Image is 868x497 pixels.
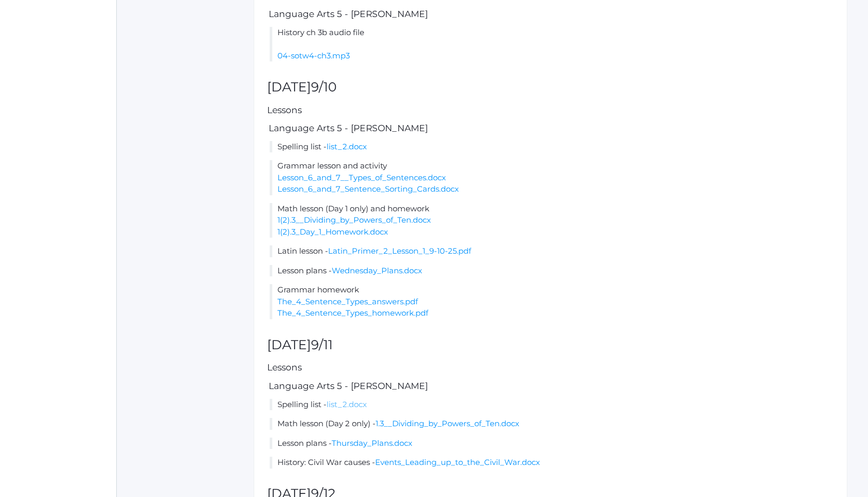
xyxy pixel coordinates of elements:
[327,399,367,409] a: list_2.docx
[267,123,834,133] h5: Language Arts 5 - [PERSON_NAME]
[277,215,431,225] a: 1(2).3__Dividing_by_Powers_of_Ten.docx
[328,246,471,256] a: Latin_Primer_2_Lesson_1_9-10-25.pdf
[270,203,834,238] li: Math lesson (Day 1 only) and homework
[270,438,834,449] li: Lesson plans -
[270,245,834,257] li: Latin lesson -
[270,418,834,430] li: Math lesson (Day 2 only) -
[270,284,834,319] li: Grammar homework
[376,418,519,428] a: 1.3__Dividing_by_Powers_of_Ten.docx
[327,142,367,151] a: list_2.docx
[267,9,834,19] h5: Language Arts 5 - [PERSON_NAME]
[270,160,834,195] li: Grammar lesson and activity
[270,399,834,411] li: Spelling list -
[277,173,446,182] a: Lesson_6_and_7__Types_of_Sentences.docx
[267,381,834,391] h5: Language Arts 5 - [PERSON_NAME]
[277,297,418,306] a: The_4_Sentence_Types_answers.pdf
[277,227,388,237] a: 1(2).3_Day_1_Homework.docx
[277,308,428,318] a: The_4_Sentence_Types_homework.pdf
[270,457,834,469] li: History: Civil War causes -
[270,141,834,153] li: Spelling list -
[267,338,834,352] h2: [DATE]
[270,27,834,62] li: History ch 3b audio file
[311,337,333,352] span: 9/11
[277,184,459,194] a: Lesson_6_and_7_Sentence_Sorting_Cards.docx
[267,363,834,372] h5: Lessons
[270,265,834,277] li: Lesson plans -
[267,80,834,95] h2: [DATE]
[311,79,337,95] span: 9/10
[332,266,422,275] a: Wednesday_Plans.docx
[332,438,412,448] a: Thursday_Plans.docx
[375,457,540,467] a: Events_Leading_up_to_the_Civil_War.docx
[277,51,350,60] a: 04-sotw4-ch3.mp3
[267,105,834,115] h5: Lessons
